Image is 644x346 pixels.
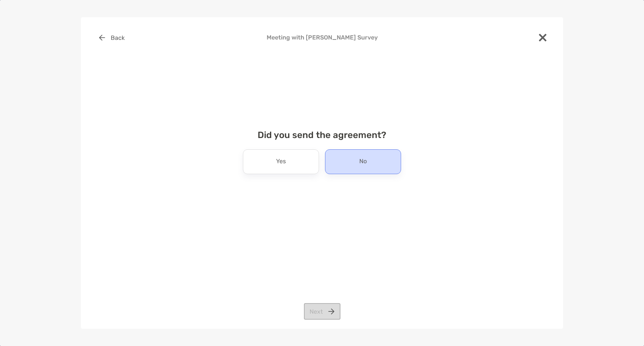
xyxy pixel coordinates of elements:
[276,156,286,168] p: Yes
[539,34,546,41] img: close modal
[359,156,367,168] p: No
[93,130,551,140] h4: Did you send the agreement?
[93,29,130,46] button: Back
[99,35,105,41] img: button icon
[93,34,551,41] h4: Meeting with [PERSON_NAME] Survey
